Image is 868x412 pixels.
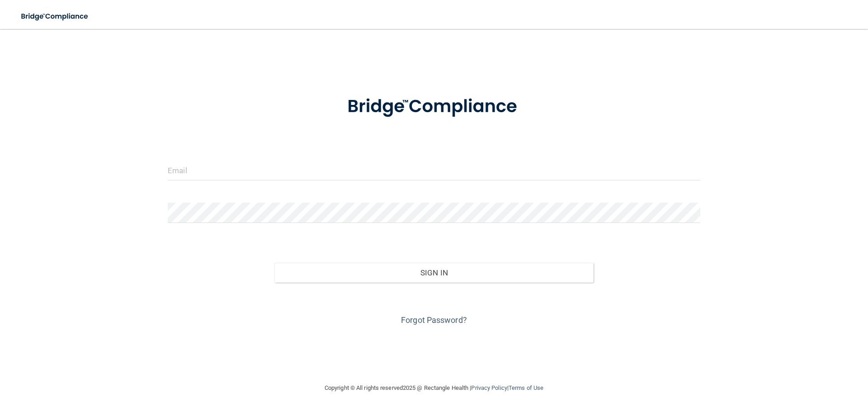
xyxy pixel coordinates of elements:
[401,315,467,325] a: Forgot Password?
[168,160,700,180] input: Email
[269,374,599,403] div: Copyright © All rights reserved 2025 @ Rectangle Health | |
[14,7,97,26] img: bridge_compliance_login_screen.278c3ca4.svg
[509,384,543,391] a: Terms of Use
[274,263,594,283] button: Sign In
[329,83,539,130] img: bridge_compliance_login_screen.278c3ca4.svg
[471,384,507,391] a: Privacy Policy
